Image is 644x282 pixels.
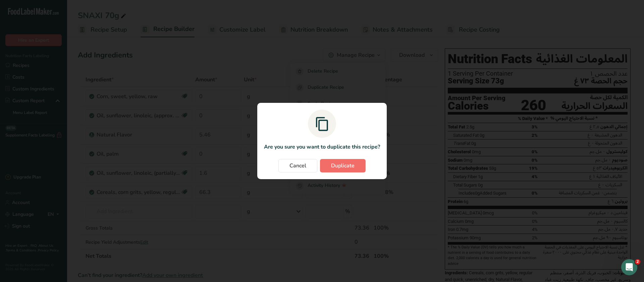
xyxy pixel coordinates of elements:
[621,259,637,275] iframe: Intercom live chat
[320,159,366,172] button: Duplicate
[635,259,640,265] span: 2
[264,143,380,151] p: Are you sure you want to duplicate this recipe?
[289,162,306,170] span: Cancel
[278,159,317,172] button: Cancel
[331,162,355,170] span: Duplicate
